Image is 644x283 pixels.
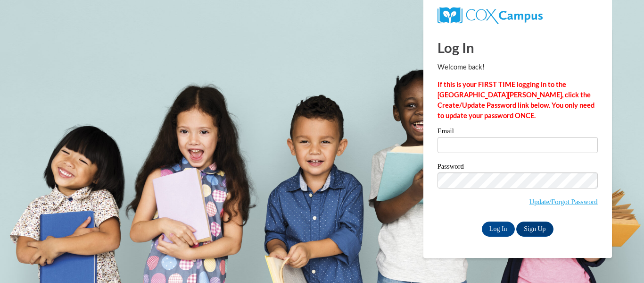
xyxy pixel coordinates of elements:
[438,163,598,172] label: Password
[516,222,553,237] a: Sign Up
[438,38,598,57] h1: Log In
[438,7,543,24] img: COX Campus
[438,80,594,120] strong: If this is your FIRST TIME logging in to the [GEOGRAPHIC_DATA][PERSON_NAME], click the Create/Upd...
[438,62,598,72] p: Welcome back!
[438,11,543,19] a: COX Campus
[438,128,598,137] label: Email
[482,222,515,237] input: Log In
[529,198,598,206] a: Update/Forgot Password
